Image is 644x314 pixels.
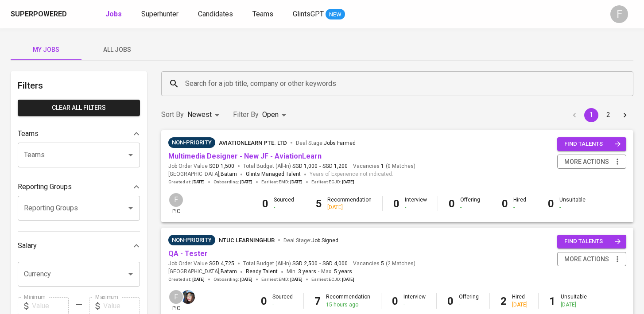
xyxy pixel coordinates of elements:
[318,267,319,276] span: -
[321,268,352,275] span: Max.
[124,149,137,161] button: Open
[168,235,215,245] div: Sufficient Talents in Pipeline
[460,196,480,211] div: Offering
[274,196,294,211] div: Sourced
[209,163,234,170] span: SGD 1,500
[584,108,598,122] button: page 1
[168,179,205,185] span: Created at :
[272,301,293,309] div: -
[311,179,354,185] span: Earliest ECJD :
[261,276,303,283] span: Earliest EMD :
[557,235,626,248] button: find talents
[262,110,279,119] span: Open
[405,204,427,211] div: -
[380,163,384,170] span: 1
[292,260,318,267] span: SGD 2,500
[168,192,184,208] div: F
[513,204,526,211] div: -
[168,236,215,244] span: Non-Priority
[334,268,352,275] span: 5 years
[512,293,528,308] div: Hired
[261,179,303,185] span: Earliest EMD :
[25,102,133,113] span: Clear All filters
[618,108,632,122] button: Go to next page
[566,108,633,122] nav: pagination navigation
[610,5,628,23] div: F
[564,139,621,149] span: find talents
[513,196,526,211] div: Hired
[262,198,268,210] b: 0
[168,276,205,283] span: Created at :
[18,100,140,116] button: Clear All filters
[252,10,273,18] span: Teams
[311,276,354,283] span: Earliest ECJD :
[198,9,235,20] a: Candidates
[460,204,480,211] div: -
[326,301,370,309] div: 15 hours ago
[18,178,140,196] div: Reporting Groups
[311,237,338,244] span: Job Signed
[168,138,215,147] span: Non-Priority
[342,179,354,185] span: [DATE]
[403,301,426,309] div: -
[459,301,479,309] div: -
[11,8,81,21] a: Superpoweredapp logo
[161,109,184,120] p: Sort By
[240,276,252,283] span: [DATE]
[87,44,147,55] span: All Jobs
[274,204,294,211] div: -
[342,276,354,283] span: [DATE]
[18,78,140,93] h6: Filters
[261,295,267,307] b: 0
[557,155,626,169] button: more actions
[293,10,324,18] span: GlintsGPT
[168,289,184,305] div: F
[69,8,81,21] img: app logo
[187,107,222,123] div: Newest
[549,295,555,307] b: 1
[192,179,205,185] span: [DATE]
[405,196,427,211] div: Interview
[272,293,293,308] div: Sourced
[403,293,426,308] div: Interview
[557,252,626,267] button: more actions
[221,267,237,276] span: Batam
[326,10,345,19] span: NEW
[561,301,587,309] div: [DATE]
[219,237,275,244] span: NTUC LearningHub
[124,268,137,280] button: Open
[290,276,303,283] span: [DATE]
[314,295,321,307] b: 7
[105,10,122,18] b: Jobs
[500,295,507,307] b: 2
[168,152,322,160] a: Multimedia Designer - New JF - AviationLearn
[353,163,415,170] span: Vacancies ( 0 Matches )
[502,198,508,210] b: 0
[141,10,178,18] span: Superhunter
[310,170,393,179] span: Years of Experience not indicated.
[449,198,455,210] b: 0
[319,163,321,170] span: -
[447,295,454,307] b: 0
[287,268,316,275] span: Min.
[601,108,615,122] button: Go to page 2
[564,156,609,167] span: more actions
[168,137,215,148] div: Sufficient Talents in Pipeline
[187,109,212,120] p: Newest
[316,198,322,210] b: 5
[564,254,609,265] span: more actions
[559,196,586,211] div: Unsuitable
[327,204,372,211] div: [DATE]
[459,293,479,308] div: Offering
[105,9,124,20] a: Jobs
[512,301,528,309] div: [DATE]
[243,260,348,267] span: Total Budget (All-In)
[559,204,586,211] div: -
[18,125,140,143] div: Teams
[168,163,234,170] span: Job Order Value
[353,260,415,267] span: Vacancies ( 2 Matches )
[561,293,587,308] div: Unsuitable
[326,293,370,308] div: Recommendation
[16,44,76,55] span: My Jobs
[290,179,303,185] span: [DATE]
